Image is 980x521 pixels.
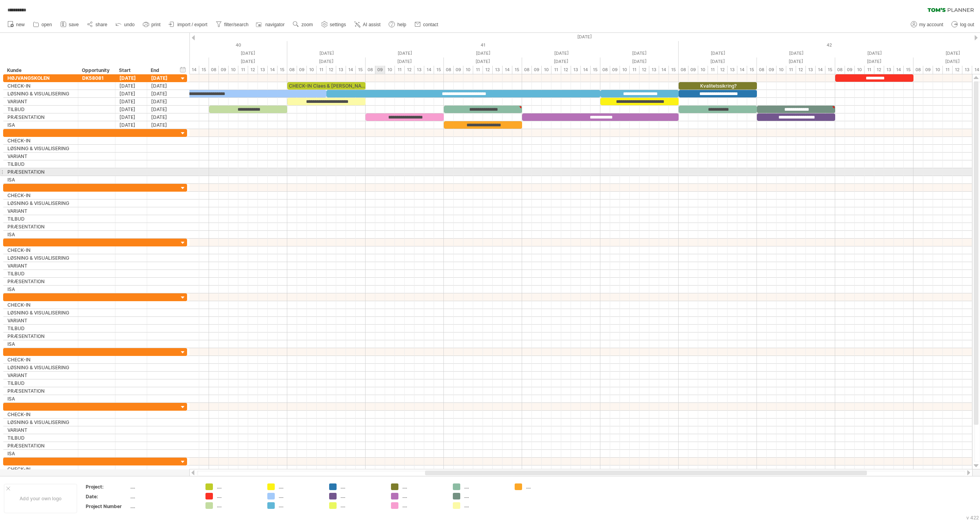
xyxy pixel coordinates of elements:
div: 10 [855,66,865,74]
div: Monday, 6 October 2025 [287,49,366,57]
div: VARIANT [7,98,74,105]
div: Wednesday, 8 October 2025 [444,57,522,66]
div: 15 [747,66,757,74]
span: zoom [301,22,313,27]
div: .... [217,483,259,490]
div: 14 [424,66,434,74]
span: share [95,22,107,27]
div: PRÆSENTATION [7,387,74,395]
div: 09 [219,66,229,74]
div: 13 [649,66,659,74]
div: TILBUD [7,325,74,332]
div: 14 [189,66,199,74]
div: 11 [473,66,483,74]
div: v 422 [966,515,979,521]
div: 13 [884,66,894,74]
div: TILBUD [7,160,74,168]
div: 14 [659,66,669,74]
div: Tuesday, 14 October 2025 [757,57,835,66]
div: ISA [7,176,74,183]
div: VARIANT [7,372,74,379]
div: .... [526,483,569,490]
div: .... [340,493,383,499]
div: 11 [943,66,953,74]
div: VARIANT [7,153,74,160]
a: import / export [167,20,210,30]
div: [DATE] [147,106,179,113]
div: 08 [522,66,532,74]
div: 09 [688,66,698,74]
div: [DATE] [115,82,147,90]
div: .... [464,483,507,490]
div: LØSNING & VISUALISERING [7,199,74,207]
div: 15 [825,66,835,74]
div: 15 [277,66,287,74]
div: DK58081 [82,74,111,82]
div: Add your own logo [4,484,77,513]
a: open [31,20,54,30]
div: 08 [913,66,923,74]
div: Opportunity [82,66,111,74]
div: End [151,66,174,74]
a: settings [319,20,348,30]
span: AI assist [363,22,380,27]
div: 09 [532,66,542,74]
div: 14 [346,66,356,74]
div: Thursday, 9 October 2025 [522,57,600,66]
div: Project: [86,483,129,490]
div: 10 [385,66,395,74]
div: 09 [454,66,463,74]
div: 12 [953,66,962,74]
div: 15 [669,66,679,74]
div: 11 [865,66,874,74]
div: 10 [463,66,473,74]
a: undo [113,20,137,30]
div: CHECK-IN [7,411,74,418]
div: .... [340,502,383,509]
div: 08 [679,66,688,74]
div: 10 [229,66,238,74]
div: Tuesday, 7 October 2025 [366,49,444,57]
div: ISA [7,450,74,457]
a: help [387,20,409,30]
div: 13 [962,66,972,74]
span: my account [919,22,943,27]
div: ISA [7,395,74,402]
div: [DATE] [115,74,147,82]
div: .... [217,502,259,509]
div: Monday, 13 October 2025 [679,49,757,57]
div: 12 [483,66,493,74]
div: 08 [600,66,610,74]
div: Kvalitetssikring? [679,82,757,90]
span: contact [423,22,438,27]
div: Friday, 3 October 2025 [209,49,287,57]
div: .... [279,493,321,499]
div: LØSNING & VISUALISERING [7,309,74,316]
div: [DATE] [147,113,179,121]
a: AI assist [352,20,383,30]
div: PRÆSENTATION [7,442,74,449]
div: Date: [86,493,129,500]
div: 15 [512,66,522,74]
div: 12 [326,66,336,74]
div: [DATE] [147,82,179,90]
div: 13 [336,66,346,74]
div: Tuesday, 7 October 2025 [366,57,444,66]
div: .... [217,493,259,499]
div: TILBUD [7,270,74,277]
div: VARIANT [7,207,74,215]
a: log out [949,20,976,30]
div: 10 [542,66,551,74]
div: 09 [375,66,385,74]
div: 13 [493,66,503,74]
div: .... [130,503,196,510]
span: filter/search [224,22,249,27]
div: Friday, 10 October 2025 [600,49,679,57]
div: LØSNING & VISUALISERING [7,364,74,371]
div: Project Number [86,503,129,510]
div: TILBUD [7,106,74,113]
div: 08 [287,66,297,74]
div: CHECK-IN [7,246,74,254]
div: CHECK-IN [7,356,74,363]
div: 13 [258,66,268,74]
